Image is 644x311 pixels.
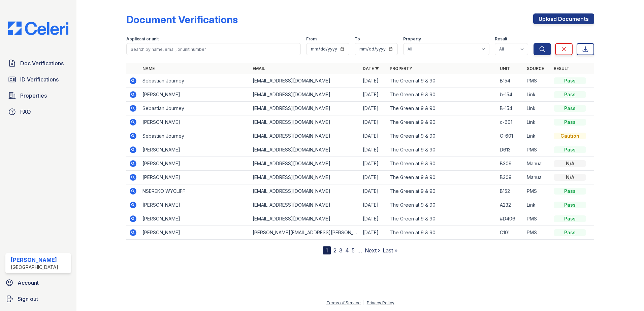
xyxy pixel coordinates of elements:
td: Manual [524,171,551,184]
td: [EMAIL_ADDRESS][DOMAIN_NAME] [250,143,360,157]
div: N/A [554,160,586,167]
td: A232 [497,198,524,212]
td: Link [524,129,551,143]
td: The Green at 9 & 90 [387,184,497,198]
label: Applicant or unit [126,36,159,42]
a: Name [142,66,155,71]
td: C101 [497,226,524,240]
td: [EMAIL_ADDRESS][DOMAIN_NAME] [250,88,360,102]
td: #D406 [497,212,524,226]
td: [DATE] [360,226,387,240]
button: Sign out [3,292,74,306]
td: [PERSON_NAME] [140,226,250,240]
td: [PERSON_NAME][EMAIL_ADDRESS][PERSON_NAME][DOMAIN_NAME] [250,226,360,240]
td: The Green at 9 & 90 [387,226,497,240]
a: ID Verifications [5,73,71,86]
label: To [355,36,360,42]
td: PMS [524,74,551,88]
span: Doc Verifications [20,59,64,67]
a: 3 [339,247,343,254]
td: [DATE] [360,212,387,226]
td: B-154 [497,102,524,115]
div: [PERSON_NAME] [11,256,58,264]
td: PMS [524,184,551,198]
td: Link [524,88,551,102]
td: [PERSON_NAME] [140,157,250,171]
td: B309 [497,157,524,171]
td: [EMAIL_ADDRESS][DOMAIN_NAME] [250,157,360,171]
div: Pass [554,105,586,112]
a: Next › [365,247,380,254]
td: The Green at 9 & 90 [387,115,497,129]
img: CE_Logo_Blue-a8612792a0a2168367f1c8372b55b34899dd931a85d93a1a3d3e32e68fde9ad4.png [3,22,74,35]
td: [PERSON_NAME] [140,212,250,226]
td: [DATE] [360,129,387,143]
td: C-601 [497,129,524,143]
a: Terms of Service [326,300,361,305]
td: [DATE] [360,157,387,171]
td: PMS [524,212,551,226]
td: D613 [497,143,524,157]
a: Last » [383,247,397,254]
td: [DATE] [360,88,387,102]
td: The Green at 9 & 90 [387,171,497,184]
div: Pass [554,119,586,126]
td: [PERSON_NAME] [140,115,250,129]
td: [EMAIL_ADDRESS][DOMAIN_NAME] [250,184,360,198]
span: … [357,246,362,254]
label: From [306,36,317,42]
a: 4 [345,247,349,254]
td: Link [524,198,551,212]
div: N/A [554,174,586,181]
td: [DATE] [360,171,387,184]
td: [DATE] [360,198,387,212]
td: [PERSON_NAME] [140,88,250,102]
td: B154 [497,74,524,88]
div: Pass [554,91,586,98]
td: B309 [497,171,524,184]
a: Email [253,66,265,71]
td: B152 [497,184,524,198]
span: FAQ [20,108,31,116]
td: Sebastian Journey [140,102,250,115]
a: Result [554,66,570,71]
a: Properties [5,89,71,102]
span: Account [18,279,39,287]
div: Pass [554,202,586,208]
td: Sebastian Journey [140,74,250,88]
td: The Green at 9 & 90 [387,74,497,88]
td: [EMAIL_ADDRESS][DOMAIN_NAME] [250,102,360,115]
td: b-154 [497,88,524,102]
td: The Green at 9 & 90 [387,143,497,157]
div: | [363,300,364,305]
div: Pass [554,215,586,222]
td: [DATE] [360,102,387,115]
td: Sebastian Journey [140,129,250,143]
div: Document Verifications [126,13,238,26]
td: [DATE] [360,74,387,88]
td: [EMAIL_ADDRESS][DOMAIN_NAME] [250,129,360,143]
a: Unit [500,66,510,71]
td: [PERSON_NAME] [140,198,250,212]
td: The Green at 9 & 90 [387,157,497,171]
td: [EMAIL_ADDRESS][DOMAIN_NAME] [250,212,360,226]
a: 2 [333,247,336,254]
td: NSEREKO WYCLIFF [140,184,250,198]
input: Search by name, email, or unit number [126,43,301,55]
a: FAQ [5,105,71,118]
a: Account [3,276,74,289]
td: [EMAIL_ADDRESS][DOMAIN_NAME] [250,198,360,212]
td: Link [524,115,551,129]
div: Pass [554,146,586,153]
div: 1 [323,246,331,254]
td: The Green at 9 & 90 [387,129,497,143]
div: Pass [554,188,586,195]
td: Link [524,102,551,115]
td: The Green at 9 & 90 [387,102,497,115]
a: Upload Documents [533,13,594,24]
td: [DATE] [360,143,387,157]
td: The Green at 9 & 90 [387,88,497,102]
div: [GEOGRAPHIC_DATA] [11,264,58,271]
td: PMS [524,226,551,240]
a: Doc Verifications [5,57,71,70]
